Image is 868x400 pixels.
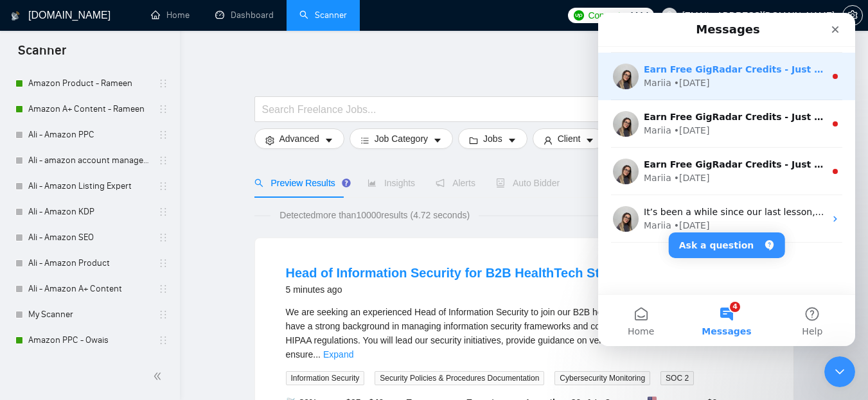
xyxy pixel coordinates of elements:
[262,101,605,117] input: Search Freelance Jobs...
[158,130,168,140] span: holder
[360,135,369,145] span: bars
[496,178,505,187] span: robot
[375,371,544,385] span: Security Policies & Procedures Documentation
[158,181,168,191] span: holder
[286,305,763,361] div: We are seeking an experienced Head of Information Security to join our B2B healthtech startup. Th...
[598,13,855,346] iframe: Intercom live chat
[433,135,442,145] span: caret-down
[158,284,168,294] span: holder
[158,232,168,243] span: holder
[279,132,319,146] span: Advanced
[28,225,150,250] a: Ali - Amazon SEO
[588,8,626,22] span: Connects:
[8,41,76,68] span: Scanner
[574,10,584,21] img: upwork-logo.png
[341,177,352,189] div: Tooltip anchor
[28,173,150,199] a: Ali - Amazon Listing Expert
[368,178,415,188] span: Insights
[254,128,344,149] button: settingAdvancedcaret-down
[824,356,855,387] iframe: Intercom live chat
[11,6,20,26] img: logo
[158,309,168,320] span: holder
[375,132,428,146] span: Job Category
[28,250,150,276] a: Ali - Amazon Product
[483,132,502,146] span: Jobs
[28,122,150,148] a: Ali - Amazon PPC
[842,10,863,21] a: setting
[630,8,649,22] span: 1114
[299,10,347,21] a: searchScanner
[265,135,274,145] span: setting
[28,327,150,353] a: Amazon PPC - Owais
[158,155,168,166] span: holder
[151,10,190,21] a: homeHome
[28,96,150,122] a: Amazon A+ Content - Rameen
[28,276,150,302] a: Ali - Amazon A+ Content
[158,258,168,268] span: holder
[286,266,632,280] a: Head of Information Security for B2B HealthTech Startup
[660,371,694,385] span: SOC 2
[28,148,150,173] a: Ali - amazon account management
[254,178,347,188] span: Preview Results
[28,302,150,327] a: My Scanner
[554,371,650,385] span: Cybersecurity Monitoring
[843,10,862,21] span: setting
[842,5,863,26] button: setting
[28,71,150,96] a: Amazon Product - Rameen
[436,178,475,188] span: Alerts
[158,104,168,114] span: holder
[324,135,333,145] span: caret-down
[350,128,453,149] button: barsJob Categorycaret-down
[286,282,632,297] div: 5 minutes ago
[368,178,376,187] span: area-chart
[508,135,517,145] span: caret-down
[436,178,445,187] span: notification
[153,370,166,383] span: double-left
[458,128,527,149] button: folderJobscaret-down
[270,208,479,222] span: Detected more than 10000 results (4.72 seconds)
[585,135,594,145] span: caret-down
[158,335,168,345] span: holder
[286,371,365,385] span: Information Security
[158,207,168,217] span: holder
[533,128,606,149] button: userClientcaret-down
[665,11,674,20] span: user
[558,132,581,146] span: Client
[469,135,478,145] span: folder
[286,307,763,360] span: We are seeking an experienced Head of Information Security to join our B2B healthtech startup. Th...
[496,178,560,188] span: Auto Bidder
[313,349,321,360] span: ...
[323,349,353,360] a: Expand
[28,199,150,225] a: Ali - Amazon KDP
[158,78,168,89] span: holder
[544,135,553,145] span: user
[215,10,274,21] a: dashboardDashboard
[254,178,263,187] span: search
